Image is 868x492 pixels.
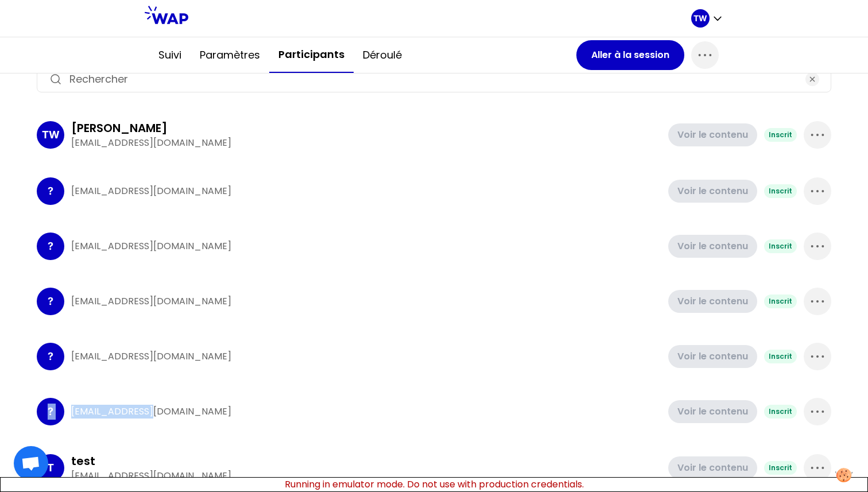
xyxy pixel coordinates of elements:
[48,348,53,365] p: ?
[48,183,53,199] p: ?
[71,239,661,253] p: [EMAIL_ADDRESS][DOMAIN_NAME]
[269,37,354,73] button: Participants
[191,38,269,72] button: Paramètres
[14,446,48,481] a: Ouvrir le chat
[764,128,797,142] div: Inscrit
[71,469,661,483] p: [EMAIL_ADDRESS][DOMAIN_NAME]
[693,13,707,24] p: TW
[149,38,191,72] button: Suivi
[71,295,661,308] p: [EMAIL_ADDRESS][DOMAIN_NAME]
[764,184,797,198] div: Inscrit
[764,350,797,363] div: Inscrit
[42,127,60,143] p: TW
[71,405,661,419] p: [EMAIL_ADDRESS][DOMAIN_NAME]
[668,400,757,423] button: Voir le contenu
[71,453,95,469] h3: test
[668,290,757,313] button: Voir le contenu
[764,461,797,475] div: Inscrit
[668,180,757,203] button: Voir le contenu
[71,184,661,198] p: [EMAIL_ADDRESS][DOMAIN_NAME]
[691,9,723,28] button: TW
[668,456,757,479] button: Voir le contenu
[47,460,54,476] p: T
[764,295,797,308] div: Inscrit
[668,345,757,368] button: Voir le contenu
[71,120,168,136] h3: [PERSON_NAME]
[764,239,797,253] div: Inscrit
[71,136,661,150] p: [EMAIL_ADDRESS][DOMAIN_NAME]
[576,40,684,70] button: Aller à la session
[48,404,53,420] p: ?
[71,350,661,363] p: [EMAIL_ADDRESS][DOMAIN_NAME]
[354,38,411,72] button: Déroulé
[668,235,757,258] button: Voir le contenu
[828,461,859,489] button: Manage your preferences about cookies
[48,293,53,309] p: ?
[764,405,797,419] div: Inscrit
[48,238,53,254] p: ?
[69,71,799,87] input: Rechercher
[668,123,757,146] button: Voir le contenu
